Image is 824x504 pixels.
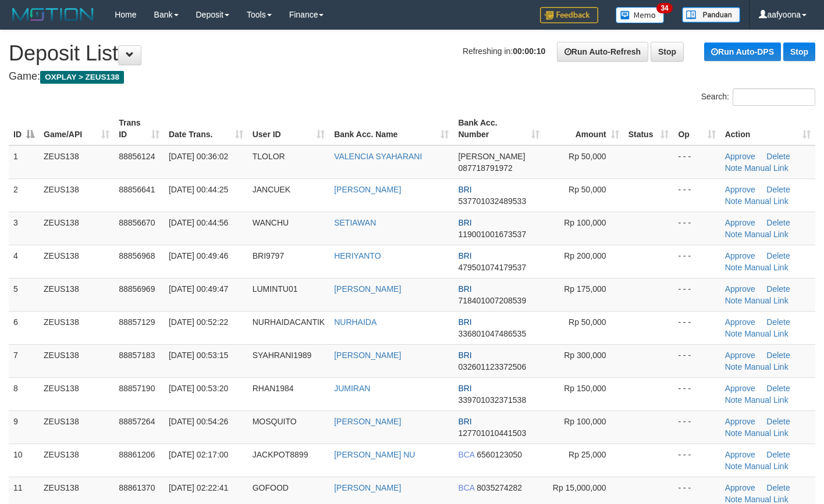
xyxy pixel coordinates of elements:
a: [PERSON_NAME] [334,351,401,360]
span: Copy 718401007208539 to clipboard [458,296,526,305]
a: Note [725,296,743,305]
td: ZEUS138 [39,444,114,477]
a: Stop [783,42,815,61]
a: Manual Link [744,395,789,405]
img: Button%20Memo.svg [616,7,665,23]
span: Copy 119001001673537 to clipboard [458,230,526,239]
span: [DATE] 00:53:20 [169,384,228,393]
td: 5 [9,278,39,311]
a: Manual Link [744,263,789,272]
span: [PERSON_NAME] [458,152,525,161]
th: Bank Acc. Name: activate to sort column ascending [329,112,453,145]
td: ZEUS138 [39,245,114,278]
span: BRI [458,317,471,327]
a: Note [725,495,743,504]
th: Game/API: activate to sort column ascending [39,112,114,145]
a: [PERSON_NAME] [334,417,401,426]
td: 3 [9,212,39,245]
a: Note [725,428,743,438]
td: 8 [9,377,39,410]
span: 88857129 [119,317,155,327]
span: Copy 537701032489533 to clipboard [458,196,526,206]
a: Note [725,196,743,206]
span: 88861370 [119,483,155,492]
span: Copy 032601123372506 to clipboard [458,362,526,371]
span: [DATE] 02:22:41 [169,483,228,492]
span: BCA [458,483,474,492]
span: SYAHRANI1989 [253,351,312,360]
td: - - - [673,245,720,278]
span: 88856968 [119,251,155,260]
td: ZEUS138 [39,410,114,444]
span: [DATE] 00:44:25 [169,185,228,194]
th: Amount: activate to sort column ascending [544,112,624,145]
span: BRI [458,351,471,360]
th: Trans ID: activate to sort column ascending [114,112,164,145]
span: Rp 200,000 [564,251,606,260]
td: - - - [673,311,720,344]
a: Approve [725,417,755,426]
label: Search: [701,88,815,106]
span: RHAN1984 [253,384,294,393]
a: Delete [766,185,790,194]
span: 88857183 [119,351,155,360]
td: 4 [9,245,39,278]
a: [PERSON_NAME] [334,483,401,492]
a: Approve [725,483,755,492]
td: - - - [673,178,720,212]
img: panduan.png [682,7,740,23]
a: Note [725,329,743,338]
span: BRI9797 [253,251,284,260]
th: User ID: activate to sort column ascending [248,112,329,145]
span: [DATE] 00:49:46 [169,251,228,260]
a: Approve [725,185,755,194]
a: Delete [766,450,790,459]
span: BCA [458,450,474,459]
h4: Game: [9,71,815,83]
a: [PERSON_NAME] [334,284,401,294]
a: Approve [725,351,755,360]
a: Delete [766,284,790,294]
a: Note [725,395,743,405]
td: ZEUS138 [39,278,114,311]
th: Op: activate to sort column ascending [673,112,720,145]
td: ZEUS138 [39,344,114,377]
span: Rp 50,000 [569,152,606,161]
a: Run Auto-DPS [704,42,781,61]
a: Manual Link [744,230,789,239]
a: Delete [766,417,790,426]
a: Note [725,230,743,239]
span: MOSQUITO [253,417,297,426]
a: [PERSON_NAME] [334,185,401,194]
span: Refreshing in: [463,47,545,56]
span: Rp 50,000 [569,317,606,327]
a: Delete [766,384,790,393]
span: [DATE] 00:36:02 [169,152,228,161]
a: Approve [725,218,755,227]
a: Delete [766,251,790,260]
a: Approve [725,251,755,260]
th: Date Trans.: activate to sort column ascending [164,112,248,145]
span: 88861206 [119,450,155,459]
span: Rp 100,000 [564,218,606,227]
span: 88856969 [119,284,155,294]
span: GOFOOD [253,483,289,492]
td: ZEUS138 [39,311,114,344]
strong: 00:00:10 [513,47,545,56]
td: 6 [9,311,39,344]
a: Approve [725,450,755,459]
span: Copy 339701032371538 to clipboard [458,395,526,405]
a: [PERSON_NAME] NU [334,450,415,459]
a: Manual Link [744,428,789,438]
a: HERIYANTO [334,251,381,260]
input: Search: [733,88,815,106]
td: ZEUS138 [39,212,114,245]
a: Manual Link [744,462,789,471]
a: Delete [766,351,790,360]
span: [DATE] 00:54:26 [169,417,228,426]
a: JUMIRAN [334,384,370,393]
td: - - - [673,444,720,477]
th: Status: activate to sort column ascending [624,112,674,145]
span: [DATE] 00:49:47 [169,284,228,294]
span: 88856124 [119,152,155,161]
